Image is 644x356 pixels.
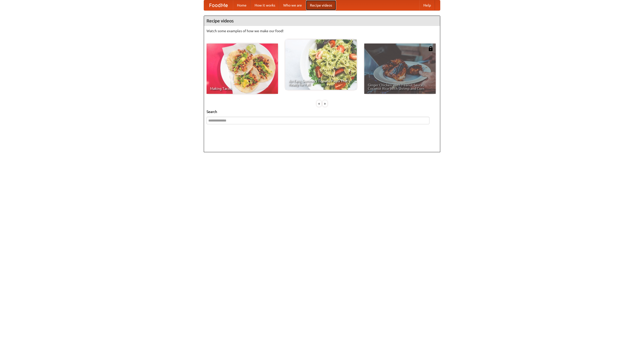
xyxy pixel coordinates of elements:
a: How it works [251,0,279,10]
span: Making Tacos [210,87,274,90]
span: An Easy, Summery Tomato Pasta That's Ready for Fall [289,79,353,86]
div: » [323,100,327,107]
a: Home [233,0,251,10]
a: Help [419,0,435,10]
h4: Recipe videos [204,16,440,26]
a: FoodMe [204,0,233,10]
a: Who we are [279,0,306,10]
a: An Easy, Summery Tomato Pasta That's Ready for Fall [285,39,357,90]
img: 483408.png [428,46,433,51]
p: Watch some examples of how we make our food! [207,28,437,33]
a: Recipe videos [306,0,336,10]
h5: Search [207,109,437,114]
div: « [317,100,321,107]
a: Making Tacos [207,44,278,94]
